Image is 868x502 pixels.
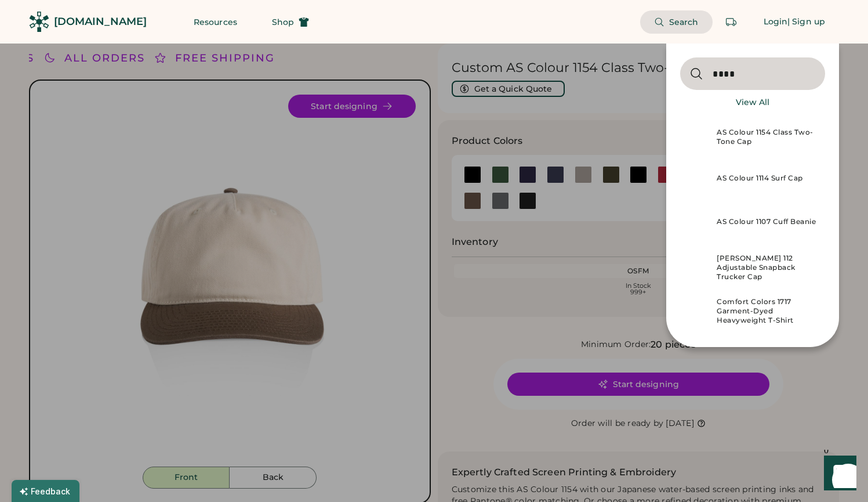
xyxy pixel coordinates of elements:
img: yH5BAEAAAAALAAAAAABAAEAAAIBRAA7 [680,290,710,333]
img: yH5BAEAAAAALAAAAAABAAEAAAIBRAA7 [680,246,710,290]
div: [PERSON_NAME] 112 Adjustable Snapback Trucker Cap [717,254,818,281]
div: Comfort Colors 1717 Garment-Dyed Heavyweight T-Shirt [717,297,818,325]
div: AS Colour 1107 Cuff Beanie [717,217,818,232]
img: yH5BAEAAAAALAAAAAABAAEAAAIBRAA7 [680,115,710,159]
button: Shop [258,10,323,34]
img: yH5BAEAAAAALAAAAAABAAEAAAIBRAA7 [680,203,710,246]
div: | Sign up [787,16,825,28]
img: yH5BAEAAAAALAAAAAABAAEAAAIBRAA7 [680,159,710,203]
img: Rendered Logo - Screens [29,12,49,32]
iframe: Front Chat [813,450,863,500]
div: [DOMAIN_NAME] [54,15,147,29]
span: Search [669,18,699,26]
button: Resources [180,10,251,34]
button: Search [640,10,713,34]
button: Retrieve an order [720,10,743,34]
span: Shop [272,18,294,26]
div: AS Colour 1114 Surf Cap [717,174,818,188]
div: Login [764,16,788,28]
div: AS Colour 1154 Class Two-Tone Cap [717,128,818,146]
div: View All [736,97,769,109]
